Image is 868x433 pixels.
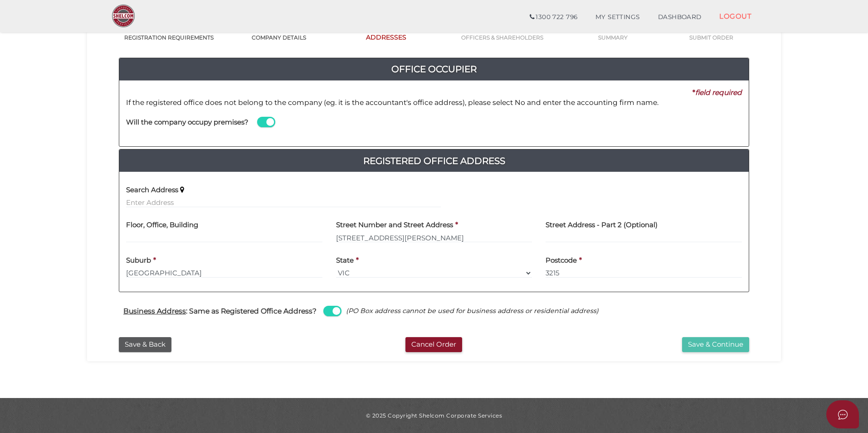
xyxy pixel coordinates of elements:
div: © 2025 Copyright Shelcom Corporate Services [94,412,774,419]
input: Enter Address [126,198,441,208]
a: Registered Office Address [119,154,749,168]
h4: Floor, Office, Building [126,221,198,229]
h4: Search Address [126,186,178,194]
h4: Will the company occupy premises? [126,119,249,126]
input: Postcode must be exactly 4 digits [546,268,742,278]
input: Enter Address [336,233,532,243]
a: MY SETTINGS [586,8,649,26]
button: Save & Back [119,337,171,352]
p: If the registered office does not belong to the company (eg. it is the accountant's office addres... [126,98,742,108]
button: Save & Continue [682,337,749,352]
h4: Suburb [126,257,151,264]
u: Business Address [123,307,186,315]
i: Keep typing in your address(including suburb) until it appears [180,186,184,194]
a: LOGOUT [710,7,761,25]
h4: Postcode [546,257,577,264]
h4: Office Occupier [119,62,749,76]
h4: State [336,257,354,264]
h4: Street Address - Part 2 (Optional) [546,221,658,229]
h4: : Same as Registered Office Address? [123,307,317,315]
button: Open asap [826,400,859,428]
a: DASHBOARD [649,8,711,26]
a: 1300 722 796 [521,8,586,26]
i: (PO Box address cannot be used for business address or residential address) [346,307,599,315]
i: field required [695,88,742,97]
h4: Street Number and Street Address [336,221,453,229]
button: Cancel Order [405,337,462,352]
